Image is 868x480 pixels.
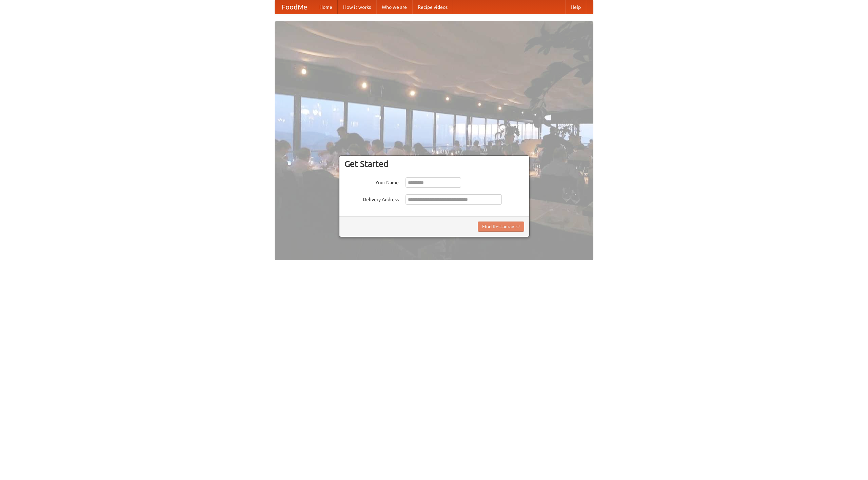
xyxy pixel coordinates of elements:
label: Your Name [344,177,399,186]
a: Home [314,0,338,14]
a: FoodMe [275,0,314,14]
a: Who we are [376,0,412,14]
a: Help [565,0,586,14]
a: How it works [338,0,376,14]
a: Recipe videos [412,0,453,14]
label: Delivery Address [344,194,399,203]
h3: Get Started [344,159,524,169]
button: Find Restaurants! [478,222,524,232]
